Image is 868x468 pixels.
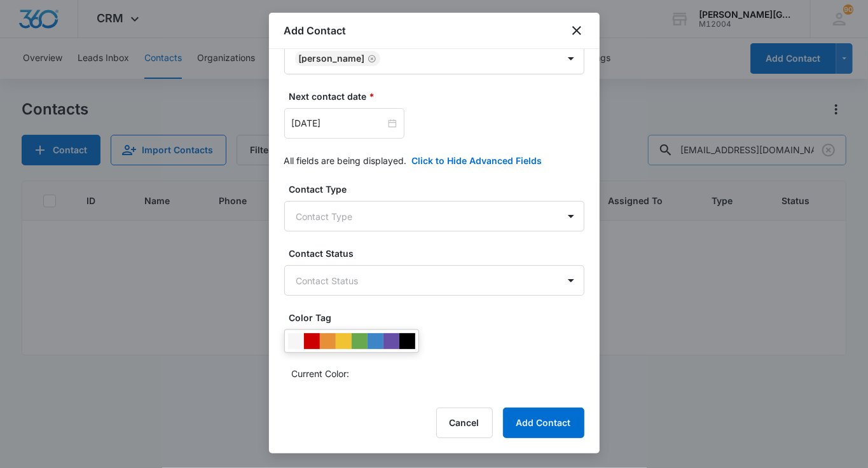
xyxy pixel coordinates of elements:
[336,333,352,349] div: #f1c232
[412,154,542,167] button: Click to Hide Advanced Fields
[503,408,584,438] button: Add Contact
[368,333,383,349] div: #3d85c6
[288,333,304,349] div: #F6F6F6
[289,90,589,103] label: Next contact date
[299,54,365,63] div: [PERSON_NAME]
[320,333,336,349] div: #e69138
[365,54,376,63] div: Remove Elizabeth Vankova
[383,333,399,349] div: #674ea7
[292,116,385,130] input: Sep 8, 2025
[292,367,350,380] p: Current Color:
[436,408,493,438] button: Cancel
[284,23,347,38] h1: Add Contact
[304,333,320,349] div: #CC0000
[352,333,368,349] div: #6aa84f
[399,333,415,349] div: #000000
[284,154,407,167] p: All fields are being displayed.
[569,23,584,38] button: close
[289,311,589,324] label: Color Tag
[289,182,589,196] label: Contact Type
[289,247,589,260] label: Contact Status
